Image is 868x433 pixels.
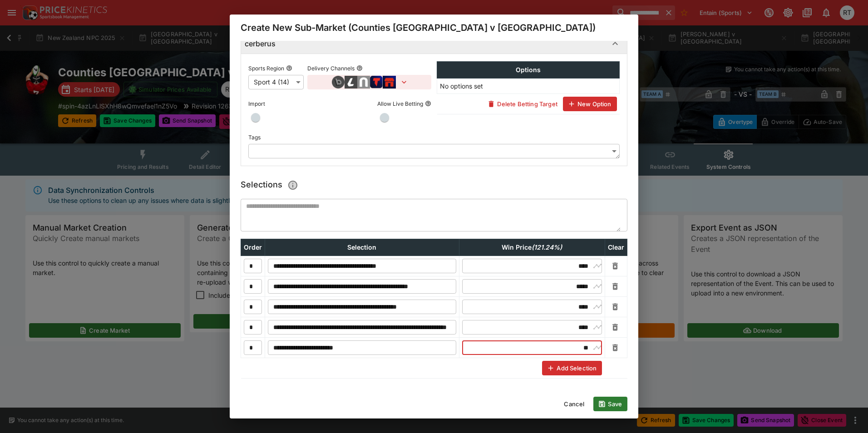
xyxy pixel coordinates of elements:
[483,97,562,111] button: Delete Betting Target
[286,65,292,71] button: Sports Region
[357,76,370,89] img: brand
[563,97,617,111] button: New Option
[593,397,627,411] button: Save
[542,361,602,375] button: Add Selection
[230,15,638,41] div: Create New Sub-Market (Counties [GEOGRAPHIC_DATA] v [GEOGRAPHIC_DATA])
[370,76,383,89] img: brand
[241,177,301,193] h5: Selections
[558,397,590,411] button: Cancel
[248,75,304,89] div: Sport 4 (14)
[383,76,396,89] img: brand
[248,100,265,108] p: Import
[267,100,273,107] button: Import
[532,243,562,251] em: ( 121.24 %)
[437,62,620,79] th: Options
[377,100,423,108] p: Allow Live Betting
[245,39,276,49] h6: cerberus
[437,79,620,94] td: No options set
[248,133,261,141] p: Tags
[459,239,605,256] th: Win Price
[332,76,345,89] img: brand
[285,177,301,193] button: Paste/Type a csv of selections prices here. When typing, a selection will be created as you creat...
[248,64,284,72] p: Sports Region
[345,76,357,89] img: brand
[605,239,627,256] th: Clear
[425,100,431,107] button: Allow Live Betting
[356,65,363,71] button: Delivery Channels
[307,64,355,72] p: Delivery Channels
[265,239,459,256] th: Selection
[241,239,265,256] th: Order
